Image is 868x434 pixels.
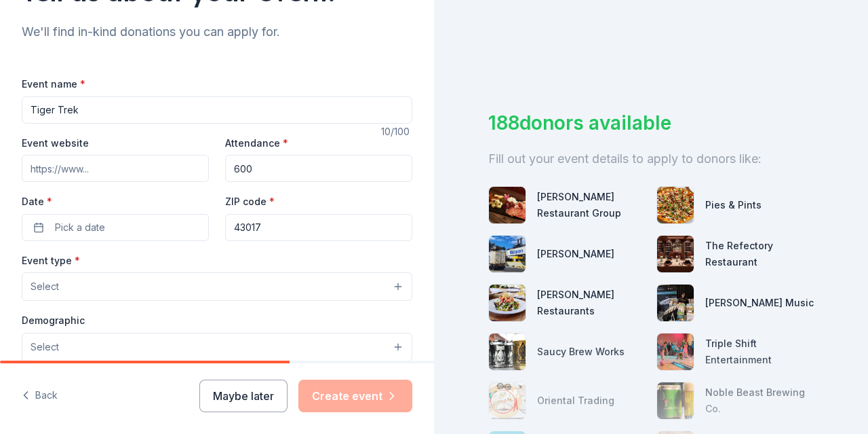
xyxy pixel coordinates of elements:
[657,187,694,223] img: photo for Pies & Pints
[488,109,814,137] div: 188 donors available
[488,148,814,170] div: Fill out your event details to apply to donors like:
[657,285,694,321] img: photo for Alfred Music
[225,155,412,182] input: 20
[22,77,85,91] label: Event name
[225,214,412,241] input: 12345 (U.S. only)
[22,333,412,361] button: Select
[537,287,646,319] div: [PERSON_NAME] Restaurants
[225,137,288,150] label: Attendance
[22,314,85,327] label: Demographic
[705,238,814,270] div: The Refectory Restaurant
[381,124,412,140] div: 10 /100
[22,272,412,301] button: Select
[705,197,762,213] div: Pies & Pints
[31,278,59,295] span: Select
[537,246,614,262] div: [PERSON_NAME]
[22,155,209,182] input: https://www...
[22,96,412,124] input: Spring Fundraiser
[55,219,105,236] span: Pick a date
[657,236,694,272] img: photo for The Refectory Restaurant
[22,382,58,410] button: Back
[22,195,209,209] label: Date
[22,137,89,150] label: Event website
[489,285,526,321] img: photo for Cameron Mitchell Restaurants
[537,189,646,221] div: [PERSON_NAME] Restaurant Group
[31,339,59,355] span: Select
[489,187,526,223] img: photo for Cunningham Restaurant Group
[22,254,80,268] label: Event type
[489,236,526,272] img: photo for Matson
[22,214,209,241] button: Pick a date
[22,21,412,43] div: We'll find in-kind donations you can apply for.
[199,380,288,412] button: Maybe later
[705,295,814,311] div: [PERSON_NAME] Music
[225,195,275,209] label: ZIP code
